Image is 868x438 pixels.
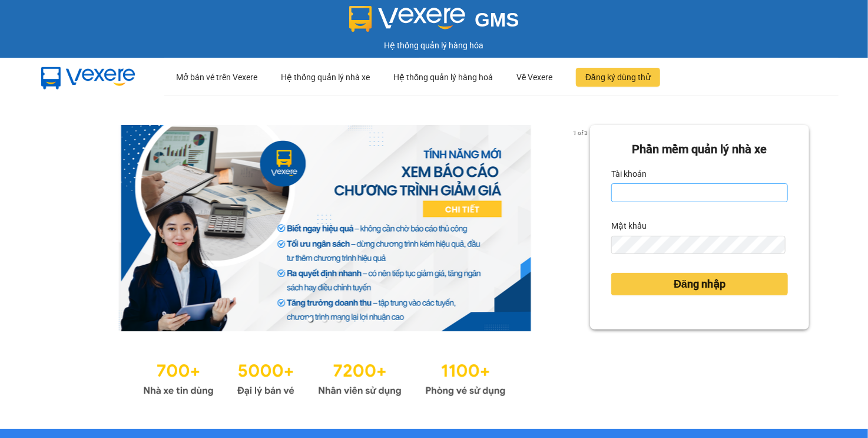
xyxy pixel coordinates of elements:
[349,18,519,27] a: GMS
[569,125,590,140] p: 1 of 3
[516,58,552,96] div: Về Vexere
[59,125,75,331] button: previous slide / item
[611,273,788,295] button: Đăng nhập
[611,236,785,255] input: Mật khẩu
[611,216,647,235] label: Mật khẩu
[674,276,725,292] span: Đăng nhập
[143,355,506,400] img: Statistics.png
[176,58,257,96] div: Mở bán vé trên Vexere
[611,183,788,202] input: Tài khoản
[475,9,519,31] span: GMS
[336,317,341,322] li: slide item 3
[611,140,788,159] div: Phần mềm quản lý nhà xe
[29,58,147,97] img: mbUUG5Q.png
[308,317,313,322] li: slide item 1
[281,58,370,96] div: Hệ thống quản lý nhà xe
[611,164,647,183] label: Tài khoản
[574,125,590,331] button: next slide / item
[322,317,327,322] li: slide item 2
[393,58,493,96] div: Hệ thống quản lý hàng hoá
[3,39,865,52] div: Hệ thống quản lý hàng hóa
[576,68,660,87] button: Đăng ký dùng thử
[585,71,651,84] span: Đăng ký dùng thử
[349,6,466,32] img: logo 2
